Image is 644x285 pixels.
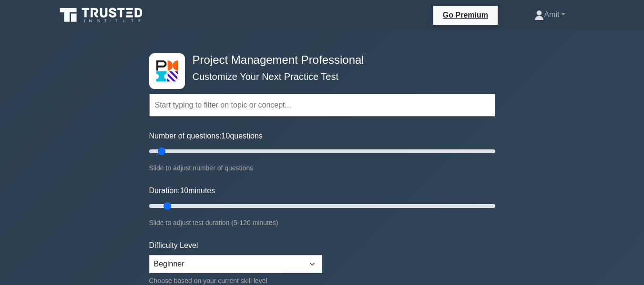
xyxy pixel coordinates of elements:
input: Start typing to filter on topic or concept... [149,94,495,117]
a: Amit [511,5,588,24]
span: 10 [222,132,230,140]
label: Number of questions: questions [149,130,263,142]
span: 10 [180,187,188,195]
div: Slide to adjust test duration (5-120 minutes) [149,217,495,228]
h4: Project Management Professional [189,53,449,67]
div: Slide to adjust number of questions [149,162,495,174]
a: Go Premium [437,9,494,21]
label: Duration: minutes [149,185,215,197]
label: Difficulty Level [149,240,198,251]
